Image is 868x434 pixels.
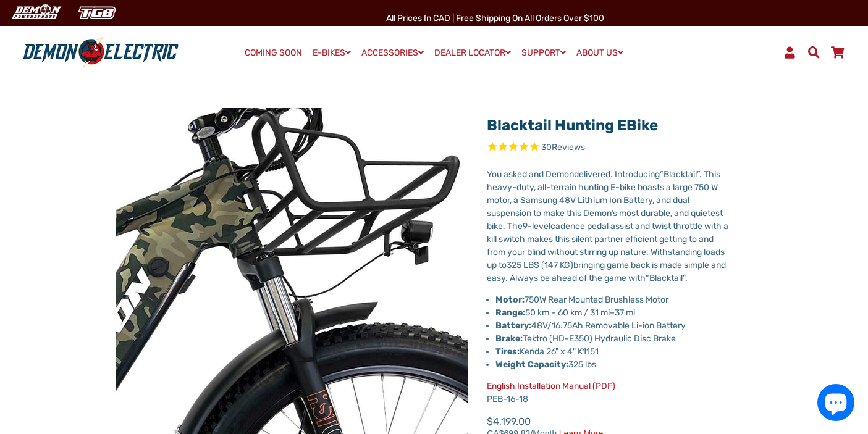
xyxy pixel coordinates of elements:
[664,169,697,180] span: Blacktail
[612,208,613,219] span: ’
[495,359,568,370] strong: Weight Capacity:
[487,141,733,155] span: Rated 4.7 out of 5 stars 30 reviews
[541,142,585,152] span: 30 reviews
[495,294,525,305] strong: Motor:
[487,381,615,404] span: PEB-16-18
[357,44,428,62] a: ACCESSORIES
[683,273,688,283] span: ”.
[495,345,733,358] li: Kenda 26" x 4" K1151
[495,319,733,332] li: 48V/16.75Ah Removable Li-ion Battery
[572,44,628,62] a: ABOUT US
[660,169,664,180] span: “
[487,221,728,283] span: cadence pedal assist and twist throttle with a kill switch makes this silent partner efficient ge...
[386,13,604,23] span: All Prices in CAD | Free shipping on all orders over $100
[487,381,615,391] a: English Installation Manual (PDF)
[495,358,733,371] li: 325 lbs
[495,346,520,357] strong: Tires:
[495,293,733,306] li: 750W Rear Mounted Brushless Motor
[495,333,523,344] strong: Brake:
[495,307,525,318] strong: Range:
[487,169,574,180] span: You asked and Demon
[814,384,858,424] inbox-online-store-chat: Shopify online store chat
[240,44,306,62] a: COMING SOON
[72,2,122,23] img: TGB Canada
[574,169,660,180] span: delivered. Introducing
[517,44,570,62] a: SUPPORT
[552,142,585,152] span: Reviews
[487,117,658,134] a: Blacktail Hunting eBike
[487,169,720,219] span: . This heavy-duty, all-terrain hunting E-bike boasts a large 750 W motor, a Samsung 48V Lithium I...
[610,307,615,318] span: –
[646,273,649,283] span: “
[495,332,733,345] li: Tektro (HD-E350) Hydraulic Disc Brake
[430,44,515,62] a: DEALER LOCATOR
[523,221,550,232] span: 9-level
[487,208,723,232] span: s most durable, and quietest bike. The
[308,44,355,62] a: E-BIKES
[495,306,733,319] li: 50 km – 60 km / 31 mi 37 mi
[495,320,531,331] strong: Battery:
[649,273,683,283] span: Blacktail
[507,260,573,270] span: 325 LBS (147 KG)
[697,169,699,180] span: ”
[6,2,65,23] img: Demon Electric
[19,36,183,69] img: Demon Electric logo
